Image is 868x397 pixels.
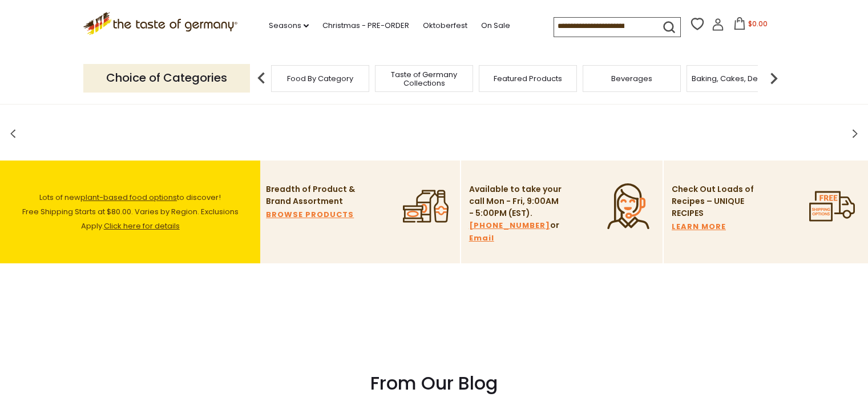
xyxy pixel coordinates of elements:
[469,232,494,244] a: Email
[269,19,309,32] a: Seasons
[692,74,780,83] a: Baking, Cakes, Desserts
[378,70,470,87] a: Taste of Germany Collections
[250,67,273,90] img: previous arrow
[266,183,360,207] p: Breadth of Product & Brand Assortment
[726,17,775,34] button: $0.00
[672,183,754,219] p: Check Out Loads of Recipes – UNIQUE RECIPES
[748,19,768,29] span: $0.00
[469,219,550,232] a: [PHONE_NUMBER]
[83,64,250,92] p: Choice of Categories
[762,67,785,90] img: next arrow
[104,220,180,231] a: Click here for details
[611,74,652,83] a: Beverages
[672,220,726,233] a: LEARN MORE
[494,74,562,83] a: Featured Products
[287,74,353,83] a: Food By Category
[80,192,177,203] a: plant-based food options
[266,208,354,221] a: BROWSE PRODUCTS
[92,372,777,395] h3: From Our Blog
[22,192,239,231] span: Lots of new to discover! Free Shipping Starts at $80.00. Varies by Region. Exclusions Apply.
[481,19,510,32] a: On Sale
[423,19,467,32] a: Oktoberfest
[469,183,563,244] p: Available to take your call Mon - Fri, 9:00AM - 5:00PM (EST). or
[322,19,409,32] a: Christmas - PRE-ORDER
